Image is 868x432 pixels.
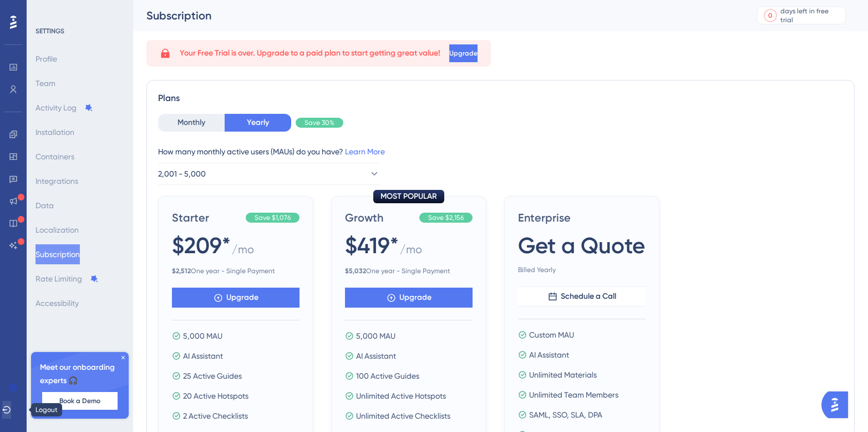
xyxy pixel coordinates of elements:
[232,242,254,262] span: / mo
[172,210,241,225] span: Starter
[35,220,79,240] button: Localization
[345,267,473,275] span: One year - Single Payment
[399,291,432,304] span: Upgrade
[172,288,300,308] button: Upgrade
[518,265,646,274] span: Billed Yearly
[780,7,842,24] div: days left in free trial
[172,267,300,275] span: One year - Single Payment
[35,122,74,142] button: Installation
[821,388,855,421] iframe: UserGuiding AI Assistant Launcher
[529,328,574,341] span: Custom MAU
[59,396,100,405] span: Book a Demo
[35,195,54,215] button: Data
[172,267,191,275] b: $ 2,512
[35,147,74,167] button: Containers
[35,98,93,118] button: Activity Log
[345,230,399,261] span: $419*
[304,118,334,127] span: Save 30%
[356,389,446,403] span: Unlimited Active Hotspots
[356,369,419,383] span: 100 Active Guides
[428,213,464,222] span: Save $2,156
[158,167,206,180] span: 2,001 - 5,000
[35,244,80,264] button: Subscription
[42,392,118,410] button: Book a Demo
[356,409,450,423] span: Unlimited Active Checklists
[518,230,645,261] span: Get a Quote
[35,269,99,289] button: Rate Limiting
[35,293,79,313] button: Accessibility
[158,145,843,158] div: How many monthly active users (MAUs) do you have?
[345,147,385,156] a: Learn More
[529,368,597,381] span: Unlimited Materials
[529,348,569,361] span: AI Assistant
[183,369,242,383] span: 25 Active Guides
[35,73,55,93] button: Team
[158,92,843,105] div: Plans
[35,49,57,69] button: Profile
[226,291,258,304] span: Upgrade
[172,230,231,261] span: $209*
[183,389,248,403] span: 20 Active Hotspots
[529,388,618,401] span: Unlimited Team Members
[40,361,120,388] span: Meet our onboarding experts 🎧
[373,190,444,203] div: MOST POPULAR
[183,349,223,363] span: AI Assistant
[146,8,729,23] div: Subscription
[180,47,440,60] span: Your Free Trial is over. Upgrade to a paid plan to start getting great value!
[356,349,396,363] span: AI Assistant
[345,267,366,275] b: $ 5,032
[400,242,422,262] span: / mo
[35,27,125,36] div: SETTINGS
[183,409,248,423] span: 2 Active Checklists
[225,114,291,132] button: Yearly
[158,114,225,132] button: Monthly
[35,171,78,191] button: Integrations
[345,288,473,308] button: Upgrade
[356,329,395,343] span: 5,000 MAU
[561,290,616,303] span: Schedule a Call
[529,408,602,421] span: SAML, SSO, SLA, DPA
[518,210,646,225] span: Enterprise
[255,213,291,222] span: Save $1,076
[518,287,646,307] button: Schedule a Call
[183,329,222,343] span: 5,000 MAU
[768,11,773,20] div: 0
[449,49,478,58] span: Upgrade
[449,44,478,62] button: Upgrade
[158,163,380,185] button: 2,001 - 5,000
[345,210,415,225] span: Growth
